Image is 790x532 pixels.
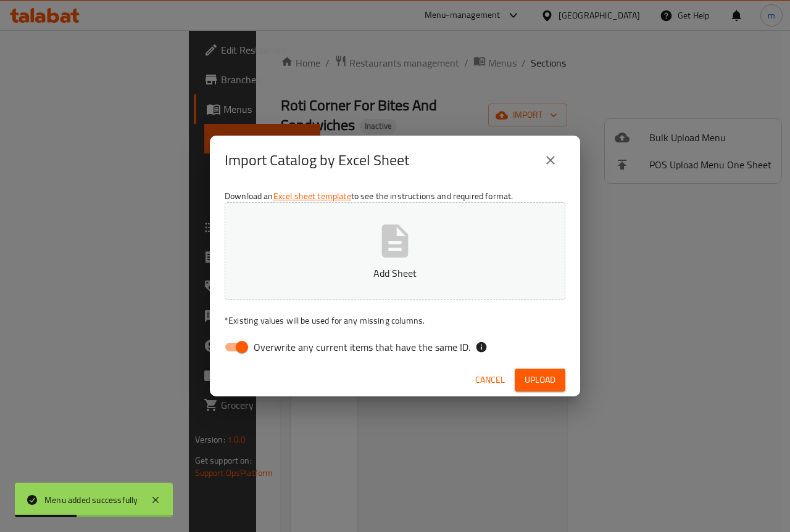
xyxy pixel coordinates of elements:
p: Add Sheet [244,266,546,280]
button: Cancel [470,369,510,391]
button: Add Sheet [225,202,565,300]
button: close [536,145,565,175]
span: Cancel [475,372,505,388]
p: Existing values will be used for any missing columns. [225,314,565,327]
span: Overwrite any current items that have the same ID. [254,340,470,354]
span: Upload [525,372,555,388]
button: Upload [515,369,565,391]
a: Excel sheet template [273,188,351,204]
svg: If the overwrite option isn't selected, then the items that match an existing ID will be ignored ... [475,341,488,353]
div: Download an to see the instructions and required format. [210,185,580,364]
div: Menu added successfully [44,493,138,507]
h2: Import Catalog by Excel Sheet [225,150,409,170]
